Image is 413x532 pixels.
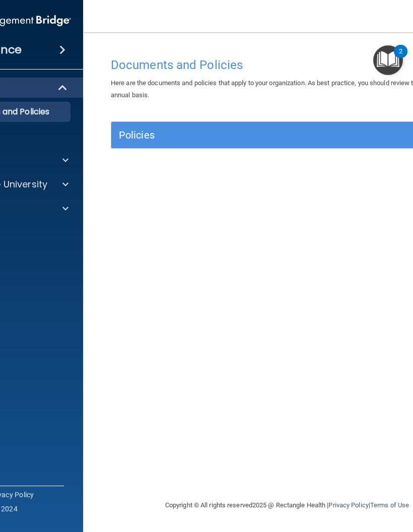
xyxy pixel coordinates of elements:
[399,51,402,64] div: 2
[373,45,403,75] button: Open Resource Center, 2 new notifications
[119,129,368,141] h5: Policies
[328,501,368,509] a: Privacy Policy
[370,501,409,509] a: Terms of Use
